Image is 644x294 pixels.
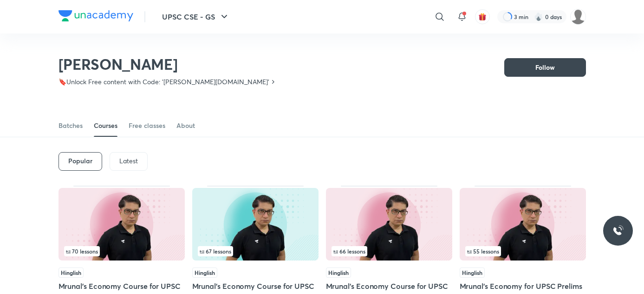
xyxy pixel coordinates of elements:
[64,246,179,256] div: infosection
[467,248,499,254] span: 55 lessons
[465,246,580,256] div: left
[332,246,447,256] div: infosection
[64,246,179,256] div: infocontainer
[475,9,490,24] button: avatar
[198,246,313,256] div: infosection
[570,9,586,25] img: pappu passport
[176,114,195,137] a: About
[192,188,319,261] img: Thumbnail
[198,246,313,256] div: left
[59,121,83,130] div: Batches
[59,267,84,278] span: Hinglish
[176,121,195,130] div: About
[129,114,165,137] a: Free classes
[94,121,117,130] div: Courses
[59,77,269,87] p: 🔖Unlock Free content with Code: '[PERSON_NAME][DOMAIN_NAME]'
[460,267,485,278] span: Hinglish
[156,7,235,26] button: UPSC CSE - GS
[198,246,313,256] div: infocontainer
[59,188,185,261] img: Thumbnail
[504,58,586,77] button: Follow
[333,248,365,254] span: 66 lessons
[59,114,83,137] a: Batches
[66,248,98,254] span: 70 lessons
[465,246,580,256] div: infocontainer
[64,246,179,256] div: left
[59,10,133,24] a: Company Logo
[192,267,217,278] span: Hinglish
[460,188,586,261] img: Thumbnail
[332,246,447,256] div: infocontainer
[535,63,555,72] span: Follow
[326,267,351,278] span: Hinglish
[612,225,624,236] img: ttu
[129,121,165,130] div: Free classes
[200,248,231,254] span: 67 lessons
[94,114,117,137] a: Courses
[465,246,580,256] div: infosection
[478,13,487,21] img: avatar
[119,157,138,165] p: Latest
[68,157,92,165] h6: Popular
[326,188,452,261] img: Thumbnail
[59,10,133,21] img: Company Logo
[332,246,447,256] div: left
[59,55,277,73] h2: [PERSON_NAME]
[534,12,543,21] img: streak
